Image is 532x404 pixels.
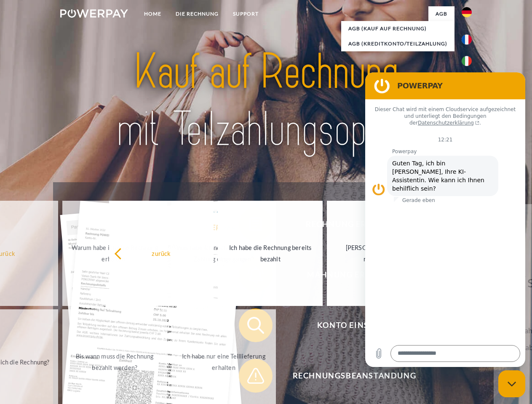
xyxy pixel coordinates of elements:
img: it [462,56,472,66]
div: [PERSON_NAME] wurde retourniert [332,242,427,265]
div: zurück [114,247,209,259]
div: Bis wann muss die Rechnung bezahlt werden? [67,351,162,373]
button: Rechnungsbeanstandung [239,359,458,393]
iframe: Messaging-Fenster [365,72,525,367]
img: de [462,7,472,17]
img: fr [462,35,472,45]
iframe: Schaltfläche zum Öffnen des Messaging-Fensters; Konversation läuft [498,370,525,397]
a: AGB (Kauf auf Rechnung) [341,21,454,36]
div: Ich habe nur eine Teillieferung erhalten [176,351,271,373]
button: Konto einsehen [239,308,458,342]
img: logo-powerpay-white.svg [60,9,128,18]
a: AGB (Kreditkonto/Teilzahlung) [341,36,454,51]
a: SUPPORT [226,6,266,21]
div: Warum habe ich eine Rechnung erhalten? [67,242,162,265]
span: Rechnungsbeanstandung [251,359,457,393]
span: Konto einsehen [251,308,457,342]
div: Ich habe die Rechnung bereits bezahlt [223,242,318,265]
img: title-powerpay_de.svg [80,40,452,161]
a: agb [428,6,454,21]
a: DIE RECHNUNG [168,6,226,21]
a: Home [137,6,168,21]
